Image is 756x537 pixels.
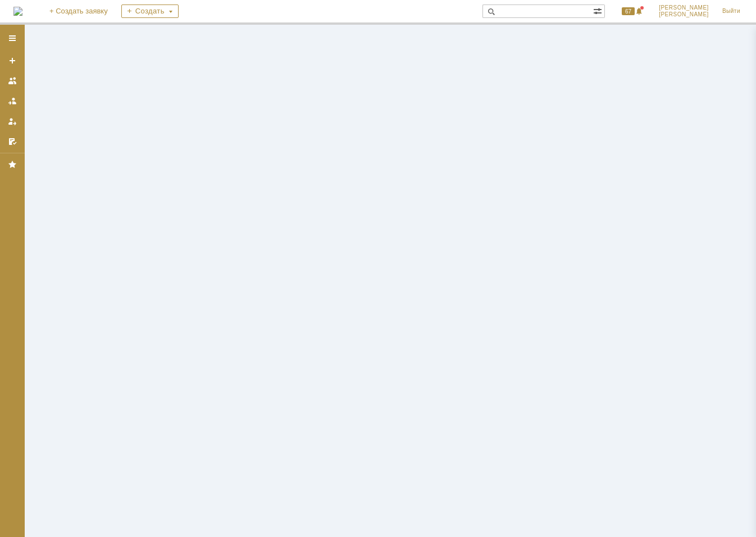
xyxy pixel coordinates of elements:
span: [PERSON_NAME] [659,11,709,18]
a: Мои заявки [3,112,21,130]
a: Заявки в моей ответственности [3,92,21,110]
span: Расширенный поиск [593,5,604,16]
span: [PERSON_NAME] [659,4,709,11]
div: Создать [121,4,179,18]
a: Мои согласования [3,133,21,151]
a: Перейти на домашнюю страницу [13,7,22,16]
a: Создать заявку [3,52,21,70]
img: logo [13,7,22,16]
span: 67 [622,7,635,15]
a: Заявки на командах [3,72,21,90]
